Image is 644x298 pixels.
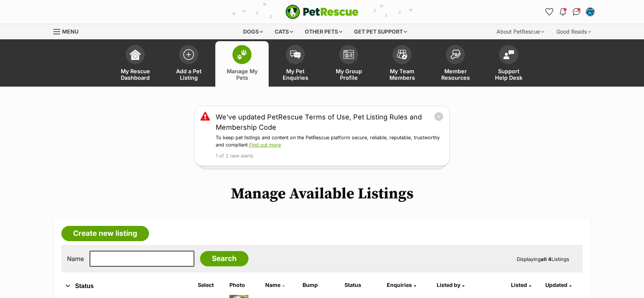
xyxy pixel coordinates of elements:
a: Add a Pet Listing [162,41,215,87]
a: Manage My Pets [215,41,269,87]
th: Photo [226,279,261,291]
img: pet-enquiries-icon-7e3ad2cf08bfb03b45e93fb7055b45f3efa6380592205ae92323e6603595dc1f.svg [290,50,301,59]
img: notifications-46538b983faf8c2785f20acdc204bb7945ddae34d4c08c2a6579f10ce5e182be.svg [560,8,566,16]
a: We've updated PetRescue Terms of Use, Pet Listing Rules and Membership Code [216,112,434,132]
a: Name [265,282,285,288]
button: Status [61,281,186,291]
img: add-pet-listing-icon-0afa8454b4691262ce3f59096e99ab1cd57d4a30225e0717b998d2c9b9846f56.svg [183,49,194,60]
a: Find out more [249,142,281,148]
span: Add a Pet Listing [171,68,206,81]
a: Updated [545,282,572,288]
a: My Pet Enquiries [269,41,322,87]
div: Get pet support [349,24,412,39]
img: logo-e224e6f780fb5917bec1dbf3a21bbac754714ae5b6737aabdf751b685950b380.svg [285,5,359,19]
a: My Group Profile [322,41,375,87]
img: chat-41dd97257d64d25036548639549fe6c8038ab92f7586957e7f3b1b290dea8141.svg [573,8,581,16]
ul: Account quick links [543,6,596,18]
input: Search [200,251,248,266]
span: Name [265,282,280,288]
span: Updated [545,282,567,288]
span: Manage My Pets [225,68,259,81]
label: Name [67,255,84,262]
a: My Team Members [375,41,429,87]
img: group-profile-icon-3fa3cf56718a62981997c0bc7e787c4b2cf8bcc04b72c1350f741eb67cf2f40e.svg [343,50,354,59]
button: close [434,112,444,121]
a: Conversations [570,6,583,18]
span: Displaying Listings [517,256,569,262]
a: PetRescue [285,5,359,19]
span: My Rescue Dashboard [118,68,152,81]
div: About PetRescue [491,24,549,39]
div: Dogs [238,24,268,39]
img: help-desk-icon-fdf02630f3aa405de69fd3d07c3f3aa587a6932b1a1747fa1d2bba05be0121f9.svg [503,50,514,59]
a: Support Help Desk [482,41,535,87]
button: Notifications [557,6,569,18]
span: My Pet Enquiries [278,68,312,81]
span: My Team Members [385,68,419,81]
th: Select [195,279,226,291]
span: Menu [62,28,78,35]
a: Member Resources [429,41,482,87]
span: Listed by [437,282,460,288]
img: member-resources-icon-8e73f808a243e03378d46382f2149f9095a855e16c252ad45f914b54edf8863c.svg [450,49,461,60]
img: dashboard-icon-eb2f2d2d3e046f16d808141f083e7271f6b2e854fb5c12c21221c1fb7104beca.svg [130,49,141,60]
strong: all 4 [541,256,551,262]
a: My Rescue Dashboard [109,41,162,87]
p: 1 of 2 new alerts [216,153,444,160]
th: Status [341,279,383,291]
a: Listed [511,282,531,288]
button: My account [584,6,596,18]
img: Lisa Green profile pic [586,8,594,16]
th: Bump [300,279,341,291]
span: Support Help Desk [492,68,526,81]
a: Create new listing [61,226,149,241]
a: Enquiries [387,282,416,288]
img: manage-my-pets-icon-02211641906a0b7f246fdf0571729dbe1e7629f14944591b6c1af311fb30b64b.svg [237,50,247,60]
span: My Group Profile [332,68,366,81]
div: Good Reads [551,24,596,39]
div: Other pets [300,24,348,39]
img: team-members-icon-5396bd8760b3fe7c0b43da4ab00e1e3bb1a5d9ba89233759b79545d2d3fc5d0d.svg [397,50,407,60]
a: Favourites [543,6,555,18]
a: Listed by [437,282,465,288]
span: Listed [511,282,527,288]
span: translation missing: en.admin.listings.index.attributes.enquiries [387,282,412,288]
p: To keep pet listings and content on the PetRescue platform secure, reliable, reputable, trustwort... [216,134,444,149]
div: Cats [269,24,298,39]
a: Menu [53,24,84,38]
span: Member Resources [438,68,473,81]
